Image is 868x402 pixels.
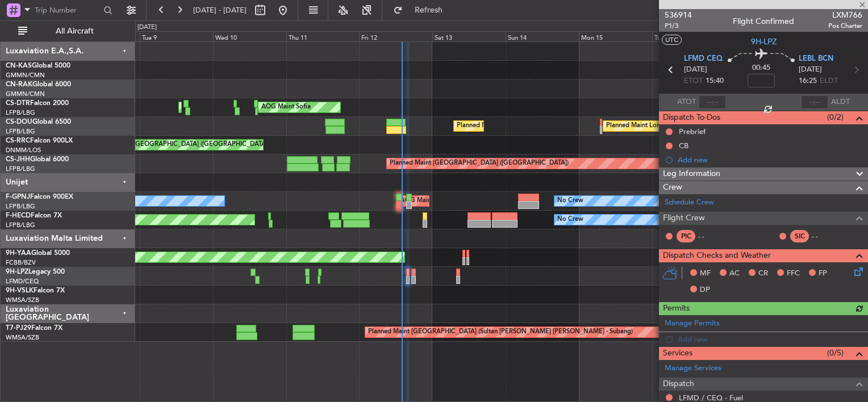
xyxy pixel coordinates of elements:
span: 9H-YAA [6,250,31,257]
span: 16:25 [799,76,817,87]
div: PIC [677,230,695,242]
span: CS-JHH [6,156,30,163]
a: GMMN/CMN [6,90,45,98]
span: Crew [663,181,682,194]
span: [DATE] [684,64,707,76]
span: Services [663,347,692,360]
span: 9H-LPZ [6,269,28,275]
a: LFPB/LBG [6,108,35,117]
div: Mon 15 [579,31,652,41]
div: No Crew [557,211,583,228]
div: Planned Maint [GEOGRAPHIC_DATA] ([GEOGRAPHIC_DATA]) [457,118,636,135]
span: CS-DOU [6,119,32,125]
a: LFPB/LBG [6,202,35,211]
div: Fri 12 [359,31,432,41]
span: 15:40 [706,76,724,87]
div: CB [679,141,688,150]
span: T7-PJ29 [6,325,31,332]
a: CN-KASGlobal 5000 [6,62,70,69]
span: Dispatch To-Dos [663,111,720,124]
span: ALDT [831,97,850,108]
span: CN-KAS [6,62,32,69]
a: LFPB/LBG [6,221,35,229]
span: F-HECD [6,212,31,219]
a: WMSA/SZB [6,296,39,304]
span: ELDT [820,76,838,87]
a: T7-PJ29Falcon 7X [6,325,62,332]
span: CS-DTR [6,100,30,107]
span: Refresh [405,6,453,14]
div: Wed 10 [213,31,286,41]
span: [DATE] [799,64,822,76]
span: CS-RRC [6,137,30,144]
span: 9H-VSLK [6,287,34,294]
a: CS-DOUGlobal 6500 [6,119,71,125]
input: Trip Number [35,2,100,19]
span: LFMD CEQ [684,53,723,65]
span: 9H-LPZ [751,36,777,48]
span: (0/5) [827,347,844,359]
div: Planned Maint [GEOGRAPHIC_DATA] ([GEOGRAPHIC_DATA]) [90,136,269,153]
div: No Crew [557,192,583,210]
span: LEBL BCN [799,53,833,65]
span: ETOT [684,76,703,87]
span: [DATE] - [DATE] [193,5,247,15]
a: 9H-LPZLegacy 500 [6,269,65,275]
div: SIC [790,230,809,242]
div: Tue 16 [652,31,725,41]
span: Dispatch [663,378,694,391]
div: Add new [678,155,862,165]
a: CS-DTRFalcon 2000 [6,100,69,107]
span: Pos Charter [828,21,862,31]
span: AC [729,268,740,279]
a: WMSA/SZB [6,333,39,342]
a: 9H-VSLKFalcon 7X [6,287,65,294]
span: MF [700,268,711,279]
span: Leg Information [663,167,720,181]
div: Planned Maint London ([GEOGRAPHIC_DATA]) [606,118,742,135]
span: FFC [787,268,800,279]
span: Flight Crew [663,212,705,225]
span: 536914 [665,9,692,21]
a: LFMD/CEQ [6,277,39,286]
span: CN-RAK [6,81,32,88]
div: Planned Maint [GEOGRAPHIC_DATA] ([GEOGRAPHIC_DATA]) [390,155,569,172]
span: ATOT [677,97,696,108]
span: F-GPNJ [6,194,30,200]
div: Tue 9 [140,31,213,41]
span: LXM766 [828,9,862,21]
div: Sun 14 [506,31,579,41]
div: AOG Maint Sofia [261,99,311,116]
span: FP [819,268,827,279]
a: CS-JHHGlobal 6000 [6,156,69,163]
div: Prebrief [679,127,706,136]
a: FCBB/BZV [6,258,36,267]
a: Manage Services [665,363,721,374]
span: DP [700,284,710,296]
div: - - [812,231,837,241]
span: All Aircraft [30,27,120,35]
span: (0/2) [827,111,844,123]
button: UTC [662,35,682,45]
span: CR [758,268,768,279]
div: Planned Maint [GEOGRAPHIC_DATA] (Sultan [PERSON_NAME] [PERSON_NAME] - Subang) [368,324,633,341]
div: - - [698,231,724,241]
button: All Aircraft [12,22,123,40]
a: Schedule Crew [665,197,714,208]
a: CN-RAKGlobal 6000 [6,81,71,88]
a: F-GPNJFalcon 900EX [6,194,73,200]
a: 9H-YAAGlobal 5000 [6,250,70,257]
span: 00:45 [752,62,770,74]
div: Sat 13 [432,31,506,41]
span: Dispatch Checks and Weather [663,249,771,262]
a: DNMM/LOS [6,146,41,154]
div: [DATE] [137,23,157,32]
a: GMMN/CMN [6,71,45,79]
div: Flight Confirmed [733,15,794,27]
a: LFPB/LBG [6,165,35,173]
button: Refresh [388,1,456,19]
a: F-HECDFalcon 7X [6,212,62,219]
span: P1/3 [665,21,692,31]
a: CS-RRCFalcon 900LX [6,137,73,144]
div: Thu 11 [286,31,360,41]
